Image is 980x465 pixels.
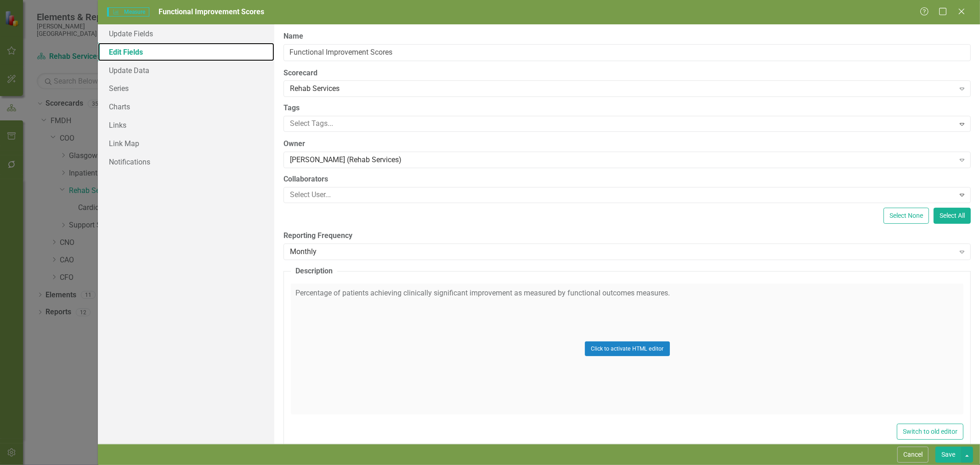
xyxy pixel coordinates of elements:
[283,68,971,79] label: Scorecard
[897,424,963,440] button: Switch to old editor
[934,208,971,224] button: Select All
[98,97,274,116] a: Charts
[884,208,929,224] button: Select None
[897,447,929,463] button: Cancel
[107,7,149,17] span: Measure
[291,266,337,277] legend: Description
[283,139,971,149] label: Owner
[98,79,274,97] a: Series
[159,7,264,16] span: Functional Improvement Scores
[290,84,954,94] div: Rehab Services
[283,231,971,241] label: Reporting Frequency
[283,174,971,185] label: Collaborators
[98,134,274,153] a: Link Map
[98,116,274,134] a: Links
[935,447,961,463] button: Save
[98,24,274,43] a: Update Fields
[283,103,971,113] label: Tags
[585,341,670,356] button: Click to activate HTML editor
[98,153,274,171] a: Notifications
[290,155,954,165] div: [PERSON_NAME] (Rehab Services)
[98,61,274,79] a: Update Data
[283,44,971,61] input: Measure Name
[290,246,954,257] div: Monthly
[283,31,971,42] label: Name
[98,43,274,61] a: Edit Fields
